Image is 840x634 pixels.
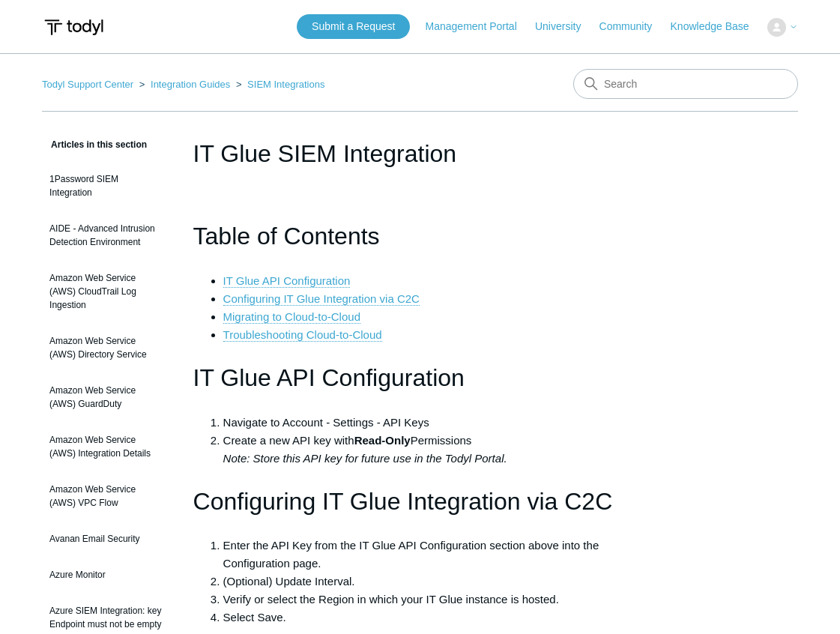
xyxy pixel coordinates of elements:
img: Todyl Support Center Help Center home page [42,13,106,41]
li: (Optional) Update Interval. [223,573,647,591]
li: Navigate to Account - Settings - API Keys [223,414,647,432]
li: Verify or select the Region in which your IT Glue instance is hosted. [223,591,647,609]
h1: IT Glue API Configuration [193,359,647,397]
a: AIDE - Advanced Intrusion Detection Environment [42,214,171,256]
span: Articles in this section [42,139,147,150]
li: Integration Guides [136,79,233,90]
a: Configuring IT Glue Integration via C2C [223,292,420,306]
h1: Configuring IT Glue Integration via C2C [193,483,647,521]
a: University [535,19,596,34]
h1: IT Glue SIEM Integration [193,136,647,172]
strong: Read-Only [354,434,411,447]
a: Azure Monitor [42,561,171,589]
a: Submit a Request [297,14,410,39]
h1: Table of Contents [193,217,647,256]
li: Todyl Support Center [42,79,136,90]
li: Create a new API key with Permissions [223,432,647,468]
a: SIEM Integrations [247,79,324,90]
input: Search [573,69,798,99]
a: Amazon Web Service (AWS) GuardDuty [42,376,171,418]
a: Migrating to Cloud-to-Cloud [223,310,360,324]
li: SIEM Integrations [233,79,325,90]
a: Avanan Email Security [42,525,171,553]
a: 1Password SIEM Integration [42,165,171,207]
a: Todyl Support Center [42,79,133,90]
em: Note: Store this API key for future use in the Todyl Portal. [223,452,507,465]
a: Troubleshooting Cloud-to-Cloud [223,328,382,342]
a: Amazon Web Service (AWS) VPC Flow [42,475,171,517]
a: Community [599,19,668,34]
a: Management Portal [426,19,532,34]
a: IT Glue API Configuration [223,274,351,288]
a: Knowledge Base [671,19,764,34]
a: Amazon Web Service (AWS) Directory Service [42,327,171,369]
li: Select Save. [223,609,647,627]
a: Amazon Web Service (AWS) CloudTrail Log Ingestion [42,264,171,319]
a: Amazon Web Service (AWS) Integration Details [42,426,171,468]
li: Enter the API Key from the IT Glue API Configuration section above into the Configuration page. [223,537,647,573]
a: Integration Guides [151,79,230,90]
